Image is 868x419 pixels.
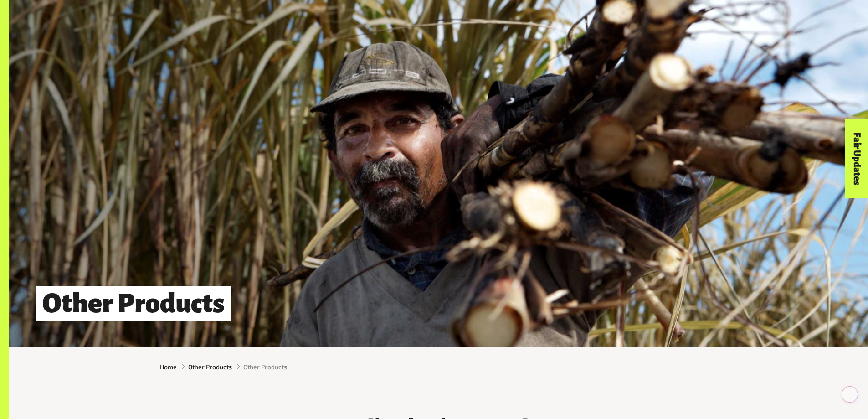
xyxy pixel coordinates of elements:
[160,362,177,372] a: Home
[36,286,231,321] h1: Other Products
[188,362,232,372] a: Other Products
[243,362,287,372] span: Other Products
